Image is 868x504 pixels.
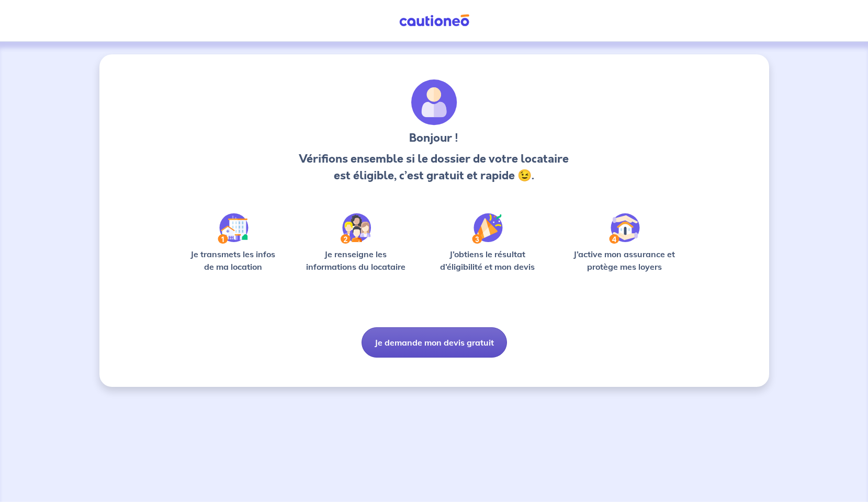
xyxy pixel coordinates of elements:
button: Je demande mon devis gratuit [362,327,507,358]
img: /static/c0a346edaed446bb123850d2d04ad552/Step-2.svg [341,213,371,244]
img: Cautioneo [395,14,474,27]
p: J’obtiens le résultat d’éligibilité et mon devis [429,248,547,273]
p: J’active mon assurance et protège mes loyers [563,248,685,273]
img: /static/bfff1cf634d835d9112899e6a3df1a5d/Step-4.svg [609,213,640,244]
p: Vérifions ensemble si le dossier de votre locataire est éligible, c’est gratuit et rapide 😉. [296,151,572,184]
img: /static/90a569abe86eec82015bcaae536bd8e6/Step-1.svg [218,213,249,244]
p: Je transmets les infos de ma location [183,248,283,273]
img: archivate [411,79,457,125]
h3: Bonjour ! [296,130,572,146]
img: /static/f3e743aab9439237c3e2196e4328bba9/Step-3.svg [472,213,503,244]
p: Je renseigne les informations du locataire [300,248,412,273]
